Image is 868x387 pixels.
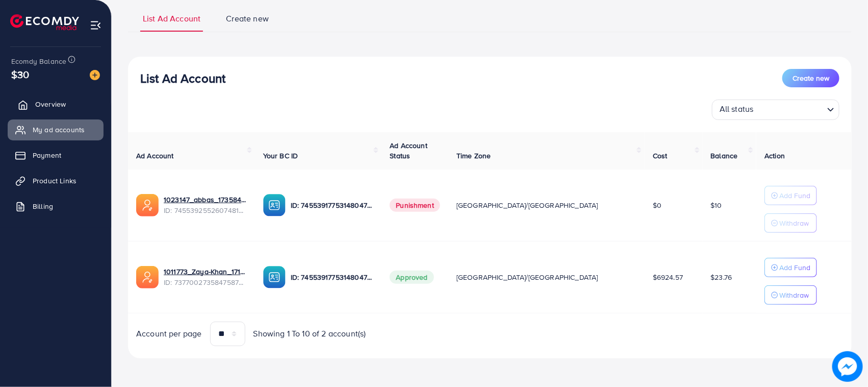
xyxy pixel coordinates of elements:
[793,73,829,83] span: Create new
[764,285,817,305] button: Withdraw
[832,351,863,382] img: image
[291,199,374,211] p: ID: 7455391775314804752
[764,186,817,205] button: Add Fund
[8,145,104,165] a: Payment
[779,261,810,274] p: Add Fund
[140,71,225,86] h3: List Ad Account
[164,267,247,277] a: 1011773_Zaya-Khan_1717592302951
[456,200,598,210] span: [GEOGRAPHIC_DATA]/[GEOGRAPHIC_DATA]
[390,271,433,284] span: Approved
[779,189,810,202] p: Add Fund
[136,194,159,216] img: ic-ads-acc.e4c84228.svg
[90,19,101,31] img: menu
[164,195,247,205] a: 1023147_abbas_1735843853887
[164,277,247,287] span: ID: 7377002735847587841
[136,266,159,288] img: ic-ads-acc.e4c84228.svg
[33,125,85,135] span: My ad accounts
[779,217,809,229] p: Withdraw
[263,266,286,288] img: ic-ba-acc.ded83a64.svg
[711,200,722,210] span: $10
[711,272,732,282] span: $23.76
[90,70,100,80] img: image
[10,14,79,30] img: logo
[456,151,491,161] span: Time Zone
[779,289,809,301] p: Withdraw
[33,201,53,211] span: Billing
[35,99,66,109] span: Overview
[390,140,427,161] span: Ad Account Status
[712,100,839,120] div: Search for option
[164,267,247,287] div: <span class='underline'>1011773_Zaya-Khan_1717592302951</span></br>7377002735847587841
[782,69,839,87] button: Create new
[653,151,668,161] span: Cost
[711,151,738,161] span: Balance
[164,195,247,215] div: <span class='underline'>1023147_abbas_1735843853887</span></br>7455392552607481857
[226,13,269,25] span: Create new
[33,176,76,186] span: Product Links
[757,102,823,117] input: Search for option
[8,94,104,114] a: Overview
[11,67,29,82] span: $30
[136,328,202,340] span: Account per page
[33,150,61,160] span: Payment
[456,272,598,282] span: [GEOGRAPHIC_DATA]/[GEOGRAPHIC_DATA]
[653,200,661,210] span: $0
[164,205,247,215] span: ID: 7455392552607481857
[263,151,298,161] span: Your BC ID
[653,272,683,282] span: $6924.57
[8,196,104,216] a: Billing
[390,199,440,212] span: Punishment
[8,171,104,191] a: Product Links
[253,328,366,340] span: Showing 1 To 10 of 2 account(s)
[136,151,174,161] span: Ad Account
[11,56,66,66] span: Ecomdy Balance
[291,271,374,283] p: ID: 7455391775314804752
[764,258,817,277] button: Add Fund
[718,101,756,117] span: All status
[764,213,817,233] button: Withdraw
[764,151,785,161] span: Action
[263,194,286,216] img: ic-ba-acc.ded83a64.svg
[143,13,200,25] span: List Ad Account
[8,119,104,140] a: My ad accounts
